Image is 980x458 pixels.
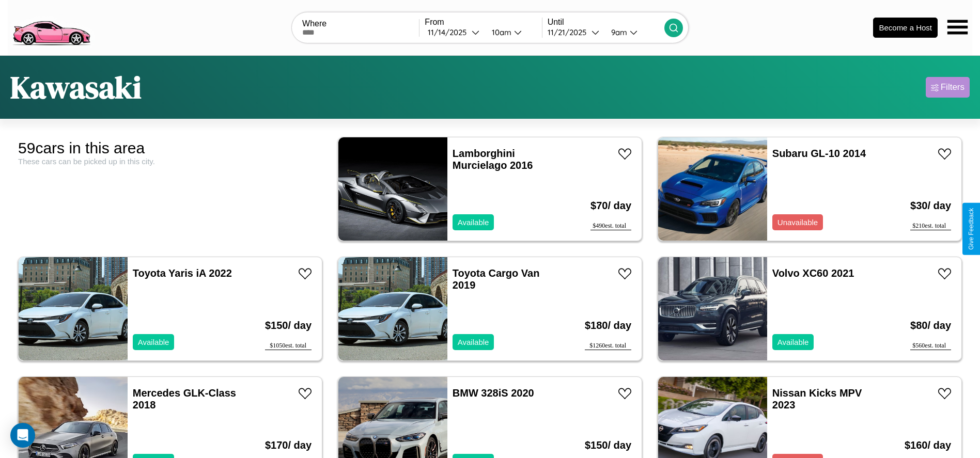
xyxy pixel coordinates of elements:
[10,423,35,448] div: Open Intercom Messenger
[453,387,534,399] a: BMW 328iS 2020
[10,66,142,108] h1: Kawasaki
[453,148,533,171] a: Lamborghini Murcielago 2016
[425,18,541,27] label: From
[138,335,169,349] p: Available
[453,267,540,291] a: Toyota Cargo Van 2019
[590,222,631,230] div: $ 490 est. total
[603,27,664,38] button: 9am
[968,208,975,250] div: Give Feedback
[590,189,631,222] h3: $ 70 / day
[18,157,322,166] div: These cars can be picked up in this city.
[265,342,312,350] div: $ 1050 est. total
[772,148,866,159] a: Subaru GL-10 2014
[133,267,232,279] a: Toyota Yaris iA 2022
[910,189,951,222] h3: $ 30 / day
[585,309,631,342] h3: $ 180 / day
[425,27,483,38] button: 11/14/2025
[265,309,312,342] h3: $ 150 / day
[910,309,951,342] h3: $ 80 / day
[458,335,489,349] p: Available
[133,387,236,410] a: Mercedes GLK-Class 2018
[926,77,970,98] button: Filters
[910,342,951,350] div: $ 560 est. total
[606,27,630,37] div: 9am
[18,139,322,157] div: 59 cars in this area
[777,335,809,349] p: Available
[772,387,862,410] a: Nissan Kicks MPV 2023
[302,19,419,28] label: Where
[458,215,489,229] p: Available
[772,267,854,279] a: Volvo XC60 2021
[8,5,95,48] img: logo
[428,27,472,37] div: 11 / 14 / 2025
[487,27,514,37] div: 10am
[548,18,664,27] label: Until
[910,222,951,230] div: $ 210 est. total
[941,82,965,92] div: Filters
[585,342,631,350] div: $ 1260 est. total
[873,18,938,38] button: Become a Host
[777,215,818,229] p: Unavailable
[484,27,542,38] button: 10am
[548,27,592,37] div: 11 / 21 / 2025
